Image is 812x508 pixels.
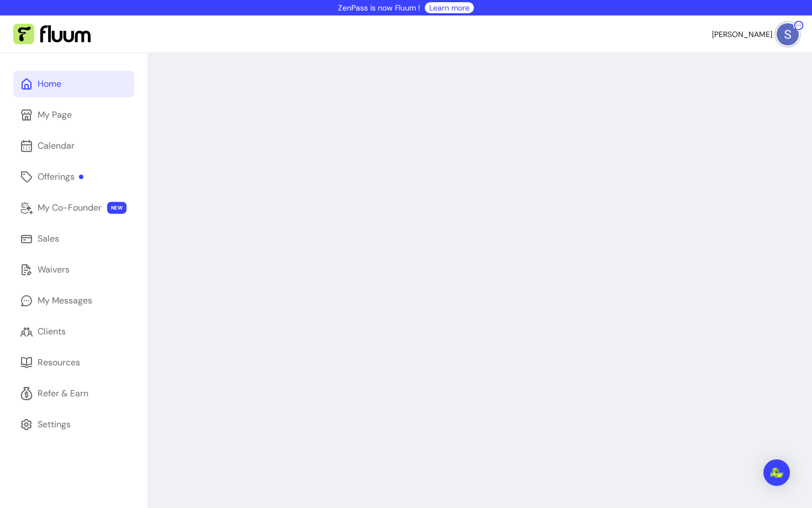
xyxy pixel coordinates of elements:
[38,263,70,276] div: Waivers
[13,256,134,283] a: Waivers
[763,459,790,486] div: Open Intercom Messenger
[712,29,772,40] span: [PERSON_NAME]
[712,23,799,45] button: avatar[PERSON_NAME]
[13,287,134,314] a: My Messages
[777,23,799,45] img: avatar
[13,226,134,252] a: Sales
[13,102,134,128] a: My Page
[38,356,80,369] div: Resources
[13,349,134,376] a: Resources
[38,77,61,91] div: Home
[338,2,420,13] p: ZenPass is now Fluum !
[13,164,134,190] a: Offerings
[13,411,134,438] a: Settings
[13,380,134,407] a: Refer & Earn
[38,139,75,153] div: Calendar
[13,71,134,97] a: Home
[13,318,134,345] a: Clients
[38,325,66,338] div: Clients
[38,232,59,245] div: Sales
[429,2,470,13] a: Learn more
[107,202,126,214] span: NEW
[13,24,91,45] img: Fluum Logo
[13,133,134,159] a: Calendar
[13,195,134,221] a: My Co-Founder NEW
[38,108,72,122] div: My Page
[38,387,88,400] div: Refer & Earn
[38,170,83,184] div: Offerings
[38,201,102,214] div: My Co-Founder
[38,294,92,307] div: My Messages
[38,418,71,431] div: Settings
